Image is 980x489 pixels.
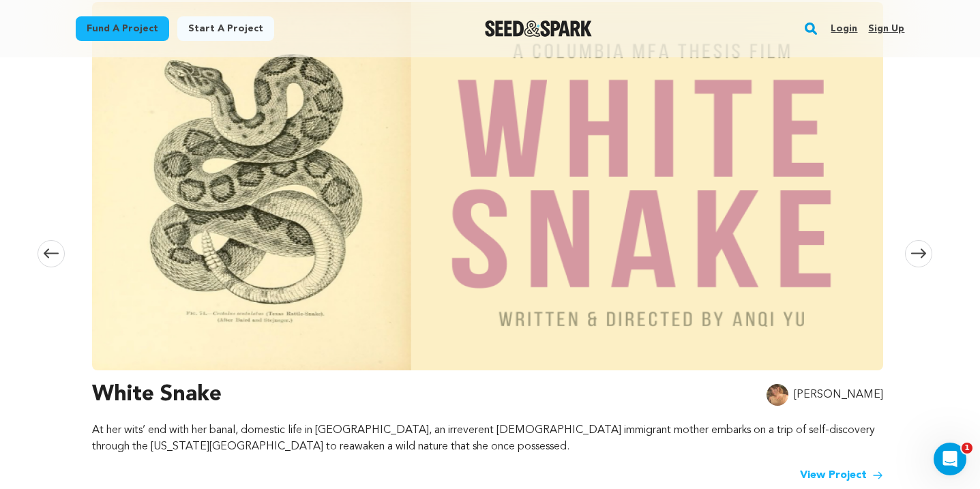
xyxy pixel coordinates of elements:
[800,467,883,484] a: View Project
[92,379,222,411] h3: White Snake
[868,18,904,40] a: Sign up
[794,387,883,403] p: [PERSON_NAME]
[177,16,274,41] a: Start a project
[934,443,966,475] iframe: Intercom live chat
[76,16,169,41] a: Fund a project
[92,2,883,370] img: White Snake image
[767,384,788,406] img: 70bf619fe8f1a699.png
[962,443,972,454] span: 1
[92,422,883,455] p: At her wits’ end with her banal, domestic life in [GEOGRAPHIC_DATA], an irreverent [DEMOGRAPHIC_D...
[485,20,592,37] a: Seed&Spark Homepage
[831,18,857,40] a: Login
[485,20,592,37] img: Seed&Spark Logo Dark Mode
